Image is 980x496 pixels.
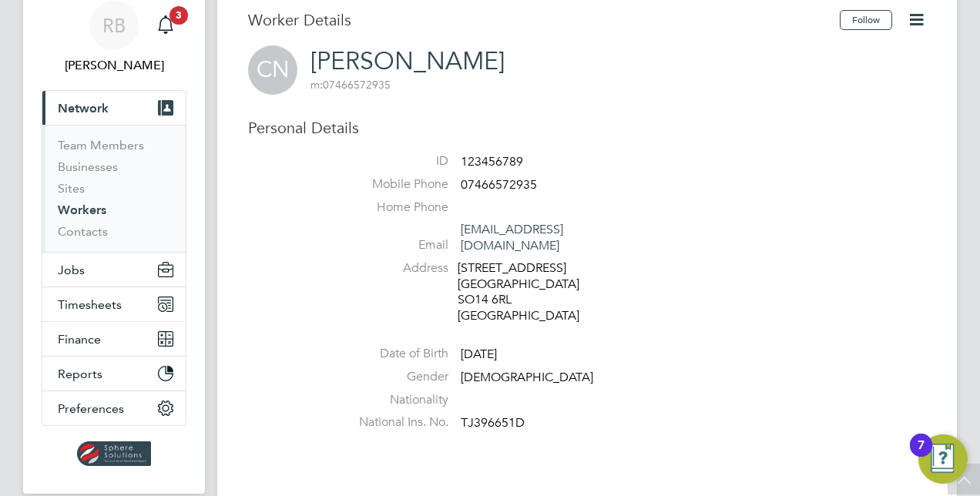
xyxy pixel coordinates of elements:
[58,263,85,277] span: Jobs
[461,370,593,385] span: [DEMOGRAPHIC_DATA]
[58,101,109,116] span: Network
[918,434,968,484] button: Open Resource Center, 7 new notifications
[341,153,448,169] label: ID
[58,181,85,196] a: Sites
[248,10,840,30] h3: Worker Details
[42,441,186,466] a: Go to home page
[840,10,892,30] button: Follow
[341,346,448,362] label: Date of Birth
[58,297,122,312] span: Timesheets
[461,177,537,193] span: 07466572935
[150,1,181,50] a: 3
[77,441,152,466] img: spheresolutions-logo-retina.png
[310,46,505,76] a: [PERSON_NAME]
[42,322,186,356] button: Finance
[310,78,391,92] span: 07466572935
[341,414,448,431] label: National Ins. No.
[341,369,448,385] label: Gender
[58,224,108,239] a: Contacts
[58,332,101,347] span: Finance
[102,15,126,35] span: RB
[461,154,523,169] span: 123456789
[461,347,497,362] span: [DATE]
[58,159,118,174] a: Businesses
[918,445,925,465] div: 7
[42,125,186,252] div: Network
[58,401,124,416] span: Preferences
[461,222,563,253] a: [EMAIL_ADDRESS][DOMAIN_NAME]
[42,391,186,425] button: Preferences
[341,237,448,253] label: Email
[341,260,448,276] label: Address
[42,357,186,390] button: Reports
[42,287,186,321] button: Timesheets
[42,253,186,287] button: Jobs
[169,6,188,25] span: 3
[42,56,186,75] span: Rob Bennett
[341,392,448,408] label: Nationality
[461,416,525,431] span: TJ396651D
[42,1,186,75] a: RB[PERSON_NAME]
[58,203,106,217] a: Workers
[248,118,926,138] h3: Personal Details
[58,367,102,381] span: Reports
[248,45,297,95] span: CN
[42,91,186,125] button: Network
[341,176,448,193] label: Mobile Phone
[458,260,604,324] div: [STREET_ADDRESS] [GEOGRAPHIC_DATA] SO14 6RL [GEOGRAPHIC_DATA]
[341,199,448,216] label: Home Phone
[58,138,144,152] a: Team Members
[310,78,323,92] span: m:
